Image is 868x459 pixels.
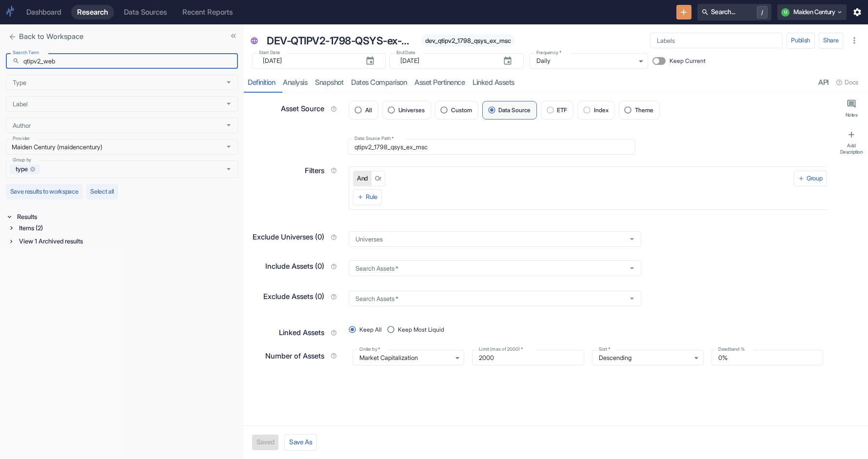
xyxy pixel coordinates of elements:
[353,189,382,205] button: Rule
[530,53,648,69] div: Daily
[253,232,324,242] p: Exclude Universes (0)
[223,141,235,153] button: Open
[279,73,311,93] a: analysis
[400,53,495,69] input: yyyy-mm-dd
[227,29,240,42] button: Collapse Sidebar
[421,37,515,44] span: dev_qtipv2_1798_qsys_ex_msc
[787,33,815,48] button: Publish
[592,350,704,365] div: Descending
[284,434,317,451] button: Save As
[697,4,771,20] button: Search.../
[557,107,567,113] span: ETF
[718,346,745,353] label: Deadband %
[20,5,67,20] a: Dashboard
[10,164,40,174] div: type
[837,95,866,122] button: Notes
[794,171,827,186] button: Group
[353,350,464,365] div: Market Capitalization
[353,171,372,186] button: And
[13,157,31,163] label: Group by
[396,49,415,56] label: End Date
[223,163,235,175] button: Open
[13,49,39,56] label: Search Term
[371,171,385,186] button: Or
[6,30,19,43] button: close
[833,75,862,90] button: Docs
[469,73,518,93] a: Linked Assets
[670,57,706,65] span: Keep Current
[451,107,472,113] span: Custom
[26,8,61,17] div: Dashboard
[635,107,653,113] span: Theme
[839,142,864,155] div: Add Description
[86,184,118,200] button: Select all
[264,30,416,51] div: DEV-QTIPV2-1798-QSYS-ex-MSC
[244,73,868,93] div: resource tabs
[311,73,347,93] a: Snapshot
[263,53,357,69] input: yyyy-mm-dd
[626,262,638,274] button: Open
[626,293,638,304] button: Open
[19,31,83,42] p: Back to Workspace
[398,325,444,334] span: Keep Most Liquid
[17,222,238,234] div: Items (2)
[223,77,235,88] button: Open
[594,107,609,113] span: Index
[359,346,380,353] label: Order by
[359,325,382,334] span: Keep All
[265,261,324,272] p: Include Assets (0)
[13,135,30,142] label: Provider
[177,5,238,20] a: Recent Reports
[626,233,638,245] button: Open
[352,235,620,243] input: Universes
[124,8,167,17] div: Data Sources
[17,236,238,247] div: View 1 Archived results
[281,103,324,114] p: Asset Source
[781,8,789,17] div: U
[819,33,843,48] button: Share
[259,49,280,56] label: Start Date
[248,78,275,87] div: Definition
[814,73,833,93] a: API
[536,49,561,56] label: Frequency
[676,5,691,20] button: New Resource
[267,33,413,49] p: DEV-QTIPV2-1798-QSYS-ex-MSC
[777,4,847,20] button: UMaiden Century
[265,351,324,361] p: Number of Assets
[263,291,324,302] p: Exclude Assets (0)
[223,98,235,110] button: Open
[77,8,108,17] div: Research
[411,73,469,93] a: Asset Pertinence
[71,5,114,20] a: Research
[398,107,425,113] span: Universes
[599,346,610,353] label: Sort
[15,211,238,222] div: Results
[6,184,82,200] button: Save results to workspace
[118,5,173,20] a: Data Sources
[223,120,235,131] button: Open
[250,37,258,47] span: Universe
[12,165,32,174] span: type
[479,346,523,353] label: Limit (max of 2000)
[347,73,411,93] a: Dates Comparison
[498,107,531,113] span: Data Source
[305,165,324,176] p: Filters
[365,107,372,113] span: All
[182,8,233,17] div: Recent Reports
[279,327,324,338] p: Linked Assets
[355,135,394,142] label: Data Source Path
